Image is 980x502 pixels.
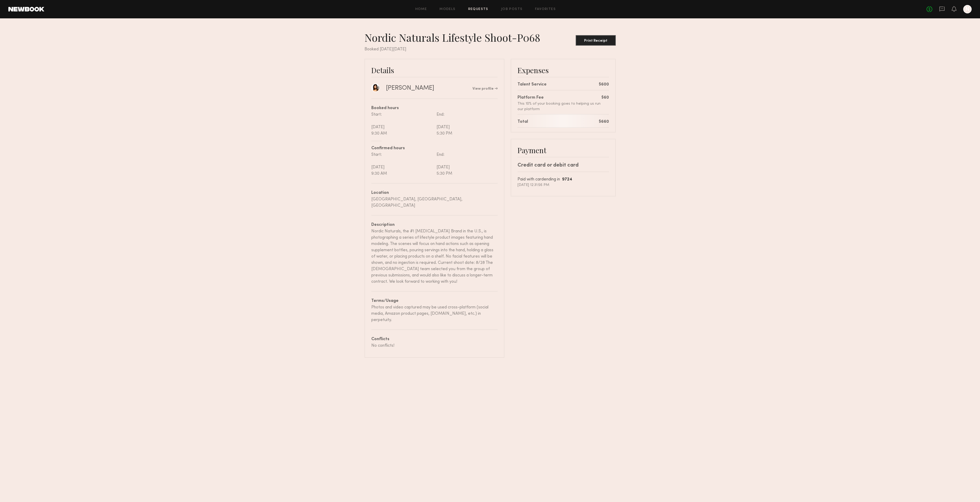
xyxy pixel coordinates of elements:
div: Print Receipt [578,39,614,43]
div: [PERSON_NAME] [386,84,434,92]
div: No conflicts! [371,343,498,349]
div: [DATE] 12:31:56 PM [518,183,609,188]
div: Terms/Usage [371,298,498,304]
div: Payment [518,146,609,155]
a: N [963,5,972,13]
a: Favorites [535,8,556,11]
div: Nordic Naturals Lifestyle Shoot-P068 [364,31,545,44]
div: Details [371,66,498,75]
div: Description [371,222,498,228]
div: Nordic Naturals, the #1 [MEDICAL_DATA] Brand in the U.S., is photographing a series of lifestyle ... [371,228,498,285]
div: Conflicts [371,336,498,343]
div: Start: [DATE] 9:30 AM [371,152,434,177]
div: Confirmed hours [371,145,498,152]
a: Home [415,8,427,11]
div: [GEOGRAPHIC_DATA], [GEOGRAPHIC_DATA], [GEOGRAPHIC_DATA] [371,196,498,209]
div: End: [DATE] 5:30 PM [434,152,498,177]
button: Print Receipt [576,35,616,46]
div: Expenses [518,66,609,75]
div: $60 [601,95,609,101]
div: $660 [599,119,609,125]
a: Requests [468,8,488,11]
div: Total [518,119,528,125]
b: 9724 [562,178,572,181]
a: Job Posts [501,8,523,11]
div: Credit card or debit card [518,162,609,169]
div: Booked hours [371,105,498,111]
div: Location [371,190,498,196]
div: $600 [599,82,609,88]
div: Start: [DATE] 9:30 AM [371,111,434,137]
div: End: [DATE] 5:30 PM [434,111,498,137]
div: Paid with card ending in [518,176,609,183]
div: Talent Service [518,82,547,88]
a: Models [439,8,455,11]
div: Platform Fee [518,95,601,101]
div: Booked [DATE][DATE] [364,46,616,52]
div: Photos and video captured may be used cross-platform (social media, Amazon product pages, [DOMAIN... [371,304,498,323]
a: View profile [472,87,498,91]
div: This 10% of your booking goes to helping us run our platform [518,101,601,112]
